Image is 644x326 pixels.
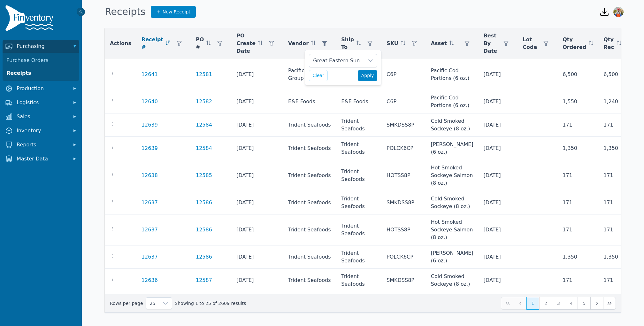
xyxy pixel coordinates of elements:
td: Trident Seafoods [336,160,381,191]
td: [DATE] [231,245,283,269]
a: 12585 [196,172,212,179]
td: Trident Seafoods [283,191,336,214]
span: SKU [387,40,398,47]
td: C6P [381,90,426,113]
td: HOTSS8P [381,214,426,245]
td: 171 [557,160,598,191]
div: Great Eastern Sun [309,54,364,67]
button: Purchasing [3,40,79,53]
td: Cold Smoked Sockeye (8 oz.) [426,191,479,214]
td: 171 [557,191,598,214]
td: Cold Smoked Sockeye (8 oz.) [426,269,479,292]
a: 12582 [196,98,212,105]
a: 12584 [196,121,212,129]
span: Best By Date [484,32,497,55]
td: Trident Seafoods [336,137,381,160]
td: 171 [598,269,626,292]
td: Pacific Seafood Group [283,59,336,90]
span: Qty Ordered [563,36,586,51]
a: 12638 [142,172,158,179]
td: C6P [381,59,426,90]
td: 1,350 [598,137,626,160]
button: Next Page [590,297,603,310]
td: Hot Smoked Sockeye Salmon (8 oz.) [426,292,479,323]
td: 171 [598,191,626,214]
span: Reports [17,141,68,149]
td: [PERSON_NAME] (6 oz.) [426,245,479,269]
a: 12639 [142,144,158,152]
span: Rows per page [146,298,159,309]
button: Apply [358,70,378,81]
span: New Receipt [163,9,190,15]
td: [DATE] [231,160,283,191]
td: HOTSS8P [381,160,426,191]
td: 6,500 [557,59,598,90]
td: [DATE] [231,113,283,137]
td: 171 [598,214,626,245]
a: 12637 [142,253,158,261]
button: Page 4 [565,297,578,310]
td: [DATE] [231,292,283,323]
button: Inventory [3,124,79,137]
td: SMKDSS8P [381,269,426,292]
td: Trident Seafoods [283,137,336,160]
td: Trident Seafoods [283,292,336,323]
span: Asset [431,40,447,47]
button: Production [3,82,79,95]
td: Trident Seafoods [283,269,336,292]
a: 12586 [196,199,212,206]
a: Receipts [4,67,78,80]
td: [DATE] [479,269,518,292]
span: PO # [196,36,204,51]
td: 1,350 [598,245,626,269]
td: [DATE] [479,214,518,245]
td: Trident Seafoods [283,113,336,137]
td: Trident Seafoods [336,292,381,323]
span: Inventory [17,127,68,135]
span: PO Create Date [236,32,256,55]
a: 12637 [142,199,158,206]
td: HOTSS8P [381,292,426,323]
a: 12640 [142,98,158,105]
td: [DATE] [479,245,518,269]
td: [DATE] [231,191,283,214]
td: [DATE] [479,137,518,160]
a: 12636 [142,276,158,284]
td: Hot Smoked Sockeye Salmon (8 oz.) [426,214,479,245]
a: 12587 [196,276,212,284]
span: Logistics [17,99,68,106]
td: [PERSON_NAME] (6 oz.) [426,137,479,160]
td: [DATE] [479,160,518,191]
td: Trident Seafoods [283,245,336,269]
td: 171 [557,292,598,323]
td: 171 [598,113,626,137]
td: 1,350 [557,245,598,269]
td: 171 [557,113,598,137]
a: New Receipt [151,6,196,18]
span: Production [17,85,68,92]
a: 12586 [196,253,212,261]
td: Pacific Cod Portions (6 oz.) [426,59,479,90]
td: [DATE] [231,137,283,160]
td: POLCK6CP [381,245,426,269]
td: [DATE] [231,90,283,113]
a: 12584 [196,144,212,152]
span: Receipt # [142,36,163,51]
td: 171 [557,214,598,245]
td: [DATE] [231,59,283,90]
td: [DATE] [479,90,518,113]
button: Master Data [3,152,79,165]
span: Purchasing [17,43,68,50]
td: [DATE] [479,191,518,214]
td: Trident Seafoods [283,160,336,191]
button: Clear [309,70,328,81]
td: Trident Seafoods [336,214,381,245]
button: Last Page [603,297,616,310]
td: [DATE] [479,292,518,323]
td: [DATE] [231,214,283,245]
td: Trident Seafoods [336,245,381,269]
a: 12639 [142,121,158,129]
span: Vendor [288,40,309,47]
td: E&E Foods [336,90,381,113]
a: 12641 [142,71,158,78]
